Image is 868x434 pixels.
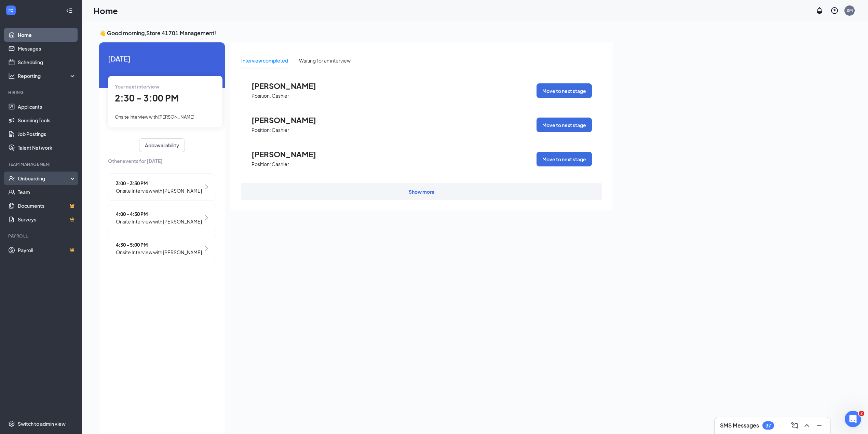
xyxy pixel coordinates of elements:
[815,421,823,430] svg: Minimize
[252,81,327,90] span: [PERSON_NAME]
[18,55,76,69] a: Scheduling
[18,213,76,226] a: SurveysCrown
[8,233,75,239] div: Payroll
[252,161,271,167] p: Position:
[99,29,613,37] h3: 👋 Good morning, Store 41701 Management !
[859,411,864,416] span: 2
[116,241,202,248] span: 4:30 - 5:00 PM
[139,138,185,152] button: Add availability
[18,127,76,141] a: Job Postings
[272,161,289,167] p: Cashier
[814,420,825,431] button: Minimize
[18,28,76,42] a: Home
[537,83,592,98] button: Move to next stage
[537,152,592,166] button: Move to next stage
[116,218,202,225] span: Onsite Interview with [PERSON_NAME]
[272,93,289,99] p: Cashier
[8,161,75,167] div: Team Management
[116,248,202,256] span: Onsite Interview with [PERSON_NAME]
[108,157,216,165] span: Other events for [DATE]
[252,116,327,124] span: [PERSON_NAME]
[18,420,66,427] div: Switch to admin view
[846,8,853,13] div: SM
[830,6,839,15] svg: QuestionInfo
[409,188,435,195] div: Show more
[8,72,15,79] svg: Analysis
[115,114,194,120] span: Onsite Interview with [PERSON_NAME]
[18,185,76,199] a: Team
[18,113,76,127] a: Sourcing Tools
[18,175,70,182] div: Onboarding
[252,93,271,99] p: Position:
[116,210,202,218] span: 4:00 - 4:30 PM
[765,423,771,429] div: 37
[18,42,76,55] a: Messages
[18,141,76,154] a: Talent Network
[537,118,592,132] button: Move to next stage
[18,243,76,257] a: PayrollCrown
[116,179,202,187] span: 3:00 - 3:30 PM
[115,92,179,104] span: 2:30 - 3:00 PM
[801,420,812,431] button: ChevronUp
[116,187,202,194] span: Onsite Interview with [PERSON_NAME]
[115,83,159,90] span: Your next interview
[18,100,76,113] a: Applicants
[8,90,75,95] div: Hiring
[18,72,77,79] div: Reporting
[8,175,15,182] svg: UserCheck
[94,5,118,16] h1: Home
[803,421,811,430] svg: ChevronUp
[789,420,800,431] button: ComposeMessage
[272,127,289,133] p: Cashier
[66,7,73,14] svg: Collapse
[18,199,76,213] a: DocumentsCrown
[299,57,351,64] div: Waiting for an interview
[241,57,288,64] div: Interview completed
[790,421,799,430] svg: ComposeMessage
[720,422,759,429] h3: SMS Messages
[108,53,216,64] span: [DATE]
[252,150,327,159] span: [PERSON_NAME]
[252,127,271,133] p: Position:
[845,411,861,427] iframe: Intercom live chat
[8,7,14,14] svg: WorkstreamLogo
[8,420,15,427] svg: Settings
[815,6,824,15] svg: Notifications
